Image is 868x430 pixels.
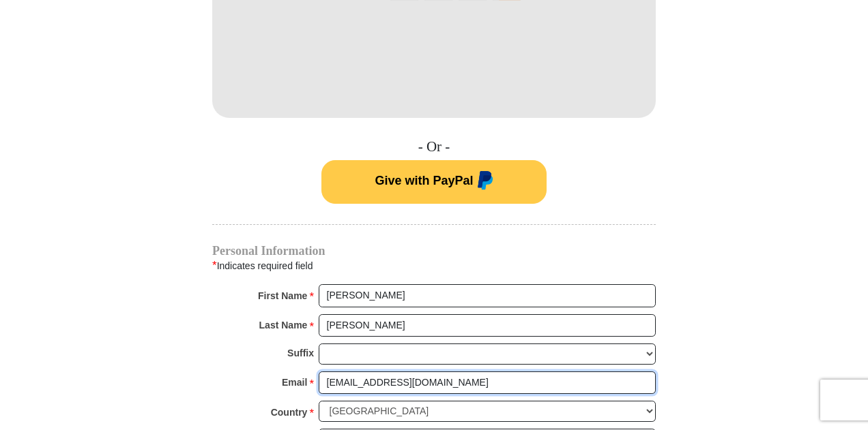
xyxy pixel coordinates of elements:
button: Give with PayPal [321,160,547,204]
strong: First Name [258,286,307,305]
span: Give with PayPal [375,174,473,187]
strong: Suffix [287,343,314,363]
h4: - Or - [212,138,656,155]
strong: Last Name [259,316,308,335]
strong: Country [271,403,308,422]
h4: Personal Information [212,245,656,256]
div: Indicates required field [212,257,656,275]
strong: Email [282,373,307,392]
img: paypal [474,171,493,193]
